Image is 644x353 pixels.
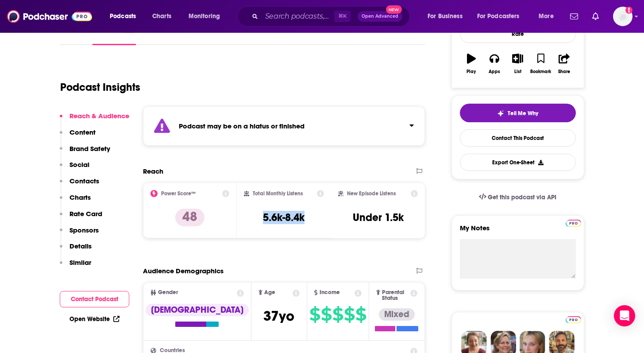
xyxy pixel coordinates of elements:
[460,224,576,239] label: My Notes
[472,186,564,208] a: Get this podcast via API
[60,258,91,275] button: Similar
[253,190,303,197] h2: Total Monthly Listens
[69,193,91,202] p: Charts
[69,258,91,267] p: Similar
[69,128,96,136] p: Content
[460,104,576,122] button: tell me why sparkleTell Me Why
[566,315,581,323] a: Pro website
[263,211,305,224] h3: 5.6k-8.4k
[60,112,129,128] button: Reach & Audience
[324,25,346,45] a: Similar
[552,48,575,80] button: Share
[355,307,366,322] span: $
[309,307,320,322] span: $
[566,316,581,323] img: Podchaser Pro
[69,112,129,120] p: Reach & Audience
[460,25,576,43] div: Rate
[613,7,632,26] span: Logged in as biancagorospe
[428,10,463,23] span: For Business
[60,128,96,144] button: Content
[320,290,340,295] span: Income
[60,226,99,242] button: Sponsors
[344,307,355,322] span: $
[321,307,332,322] span: $
[69,144,110,153] p: Brand Safety
[471,9,532,23] button: open menu
[262,9,334,23] input: Search podcasts, credits, & more...
[93,25,136,45] a: InsightsPodchaser Pro
[69,160,89,169] p: Social
[264,290,275,295] span: Age
[263,307,294,325] span: 37 yo
[382,290,409,301] span: Parental Status
[566,218,581,227] a: Pro website
[146,304,249,316] div: [DEMOGRAPHIC_DATA]
[60,177,99,193] button: Contacts
[514,69,521,74] div: List
[110,10,136,23] span: Podcasts
[244,25,276,45] a: Credits1
[179,122,305,130] strong: Podcast may be on a hiatus or finished
[467,69,476,74] div: Play
[148,25,193,45] a: Episodes284
[143,106,425,146] section: Click to expand status details
[288,25,311,45] a: Lists2
[206,25,231,45] a: Reviews
[189,10,220,23] span: Monitoring
[589,9,602,24] a: Show notifications dropdown
[358,11,402,22] button: Open AdvancedNew
[532,9,565,23] button: open menu
[508,110,538,117] span: Tell Me Why
[529,48,552,80] button: Bookmark
[558,69,570,74] div: Share
[104,9,147,23] button: open menu
[7,8,92,25] img: Podchaser - Follow, Share and Rate Podcasts
[60,25,80,45] a: About
[69,242,92,250] p: Details
[347,190,396,197] h2: New Episode Listens
[460,129,576,147] a: Contact This Podcast
[567,9,582,24] a: Show notifications dropdown
[613,7,632,26] button: Show profile menu
[143,267,224,275] h2: Audience Demographics
[60,144,110,161] button: Brand Safety
[60,193,91,209] button: Charts
[69,226,99,234] p: Sponsors
[143,167,163,175] h2: Reach
[175,209,204,226] p: 48
[60,209,102,226] button: Rate Card
[460,154,576,171] button: Export One-Sheet
[614,305,635,326] div: Open Intercom Messenger
[477,10,520,23] span: For Podcasters
[60,242,92,258] button: Details
[69,177,99,185] p: Contacts
[530,69,551,74] div: Bookmark
[60,160,89,177] button: Social
[158,290,178,295] span: Gender
[539,10,554,23] span: More
[152,10,171,23] span: Charts
[60,291,129,307] button: Contact Podcast
[182,9,231,23] button: open menu
[488,194,556,201] span: Get this podcast via API
[246,6,418,27] div: Search podcasts, credits, & more...
[483,48,506,80] button: Apps
[379,308,415,321] div: Mixed
[460,48,483,80] button: Play
[353,211,404,224] h3: Under 1.5k
[332,307,343,322] span: $
[421,9,474,23] button: open menu
[147,9,177,23] a: Charts
[489,69,500,74] div: Apps
[566,220,581,227] img: Podchaser Pro
[334,11,351,22] span: ⌘ K
[161,190,196,197] h2: Power Score™
[497,110,504,117] img: tell me why sparkle
[386,5,402,14] span: New
[69,315,120,323] a: Open Website
[362,14,398,19] span: Open Advanced
[613,7,632,26] img: User Profile
[506,48,529,80] button: List
[69,209,102,218] p: Rate Card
